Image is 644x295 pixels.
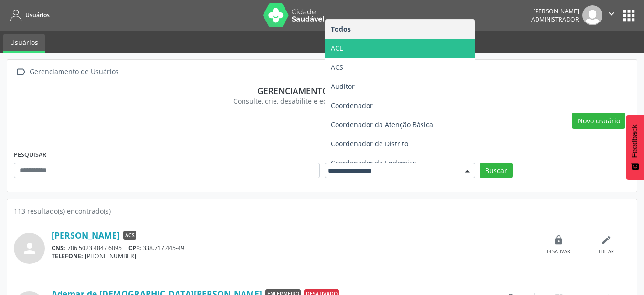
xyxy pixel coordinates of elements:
span: Coordenador da Atenção Básica [331,120,433,129]
a: [PERSON_NAME] [52,230,120,240]
img: img [582,5,602,25]
span: Coordenador de Endemias [331,158,416,167]
span: Usuários [25,11,50,19]
span: Coordenador de Distrito [331,139,408,148]
span: Novo usuário [578,116,620,126]
button: Novo usuário [572,113,625,129]
button: Buscar [480,163,513,179]
div: [PHONE_NUMBER] [52,252,535,260]
span: Feedback [631,124,639,158]
span: ACS [331,63,343,72]
div: Consulte, crie, desabilite e edite os usuários do sistema [21,96,623,106]
span: ACE [331,44,343,53]
i: person [21,240,38,257]
div: 706 5023 4847 6095 338.717.445-49 [52,244,535,252]
div: Gerenciamento de Usuários [28,65,120,79]
div: 113 resultado(s) encontrado(s) [14,206,630,216]
i:  [14,65,28,79]
div: Desativar [547,249,570,255]
span: Administrador [531,15,579,23]
span: CNS: [52,244,65,252]
span: Auditor [331,82,355,91]
a:  Gerenciamento de Usuários [14,65,120,79]
span: Coordenador [331,101,373,110]
div: [PERSON_NAME] [531,7,579,15]
button: apps [621,7,637,24]
i:  [606,9,617,19]
div: Gerenciamento de usuários [21,86,623,96]
i: lock [553,235,564,245]
span: TELEFONE: [52,252,83,260]
button:  [602,5,621,25]
a: Usuários [7,7,50,23]
button: Feedback - Mostrar pesquisa [626,115,644,180]
span: Todos [331,24,351,33]
a: Usuários [3,34,45,53]
label: PESQUISAR [14,148,46,163]
i: edit [601,235,612,245]
span: CPF: [128,244,141,252]
div: Editar [599,249,614,255]
span: ACS [123,231,136,240]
